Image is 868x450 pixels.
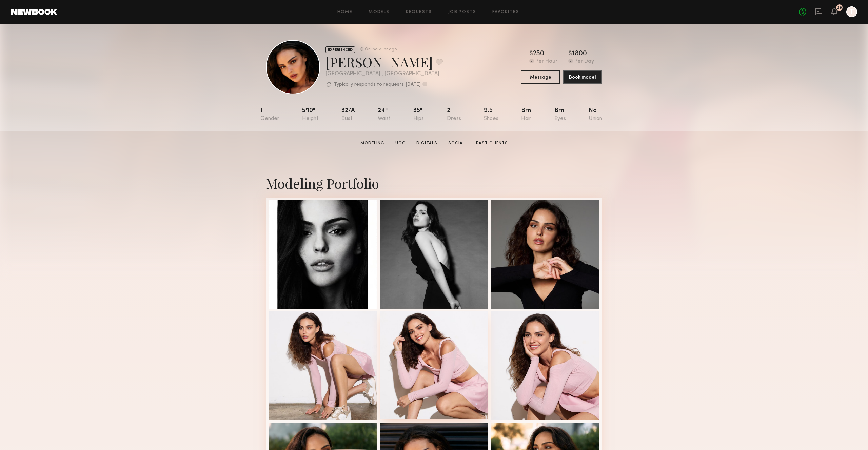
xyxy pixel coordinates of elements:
[446,140,468,146] a: Social
[414,140,440,146] a: Digitals
[406,82,421,87] b: [DATE]
[846,6,857,17] a: T
[521,70,560,84] button: Message
[447,108,461,122] div: 2
[535,59,557,65] div: Per Hour
[572,50,587,57] div: 1800
[358,140,387,146] a: Modeling
[325,53,443,71] div: [PERSON_NAME]
[302,108,318,122] div: 5'10"
[393,140,408,146] a: UGC
[266,174,602,192] div: Modeling Portfolio
[529,50,533,57] div: $
[574,59,594,65] div: Per Day
[448,10,476,14] a: Job Posts
[369,10,389,14] a: Models
[533,50,544,57] div: 250
[492,10,519,14] a: Favorites
[406,10,432,14] a: Requests
[484,108,498,122] div: 9.5
[334,82,404,87] p: Typically responds to requests
[341,108,355,122] div: 32/a
[260,108,279,122] div: F
[563,70,602,84] button: Book model
[337,10,353,14] a: Home
[365,47,397,52] div: Online < 1hr ago
[554,108,566,122] div: Brn
[521,108,531,122] div: Brn
[837,6,842,10] div: 29
[589,108,602,122] div: No
[568,50,572,57] div: $
[413,108,424,122] div: 35"
[378,108,391,122] div: 24"
[325,46,355,53] div: EXPERIENCED
[325,71,443,77] div: [GEOGRAPHIC_DATA] , [GEOGRAPHIC_DATA]
[473,140,511,146] a: Past Clients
